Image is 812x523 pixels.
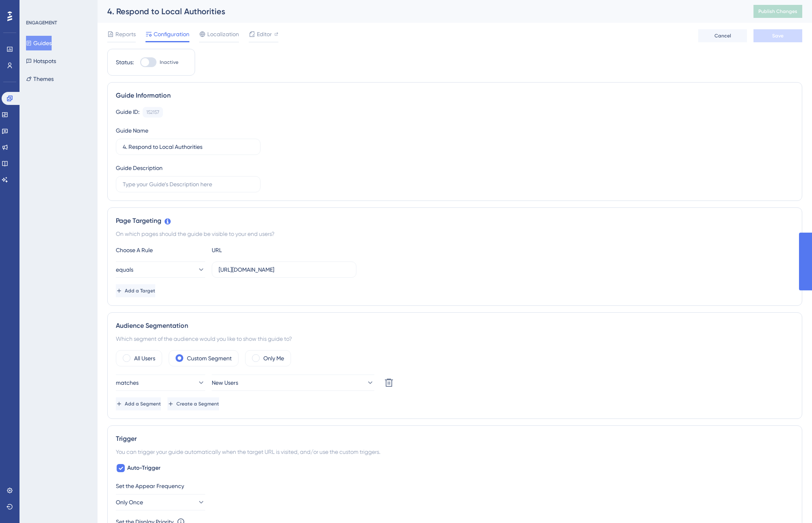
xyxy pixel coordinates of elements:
[115,29,136,39] span: Reports
[116,229,794,239] div: On which pages should the guide be visible to your end users?
[778,491,802,515] iframe: UserGuiding AI Assistant Launcher
[212,245,301,255] div: URL
[698,29,747,42] button: Cancel
[116,494,205,510] button: Only Once
[116,481,794,491] div: Set the Appear Frequency
[26,54,56,68] button: Hotspots
[212,375,374,391] button: New Users
[753,29,802,42] button: Save
[116,284,155,297] button: Add a Target
[134,353,155,363] label: All Users
[753,5,802,18] button: Publish Changes
[772,33,784,39] span: Save
[257,29,272,39] span: Editor
[116,163,163,173] div: Guide Description
[26,20,57,26] div: ENGAGEMENT
[116,216,794,226] div: Page Targeting
[154,29,189,39] span: Configuration
[207,29,239,39] span: Localization
[116,321,794,331] div: Audience Segmentation
[714,33,731,39] span: Cancel
[187,353,232,363] label: Custom Segment
[219,265,350,274] input: yourwebsite.com/path
[116,57,134,67] div: Status:
[26,36,52,50] button: Guides
[127,463,161,473] span: Auto-Trigger
[167,397,219,410] button: Create a Segment
[26,72,54,86] button: Themes
[160,59,178,65] span: Inactive
[758,8,797,15] span: Publish Changes
[116,91,794,100] div: Guide Information
[116,397,161,410] button: Add a Segment
[116,245,205,255] div: Choose A Rule
[116,434,794,444] div: Trigger
[116,261,205,278] button: equals
[116,375,205,391] button: matches
[123,180,254,189] input: Type your Guide’s Description here
[146,109,159,115] div: 152157
[116,334,794,344] div: Which segment of the audience would you like to show this guide to?
[116,265,133,275] span: equals
[107,6,733,17] div: 4. Respond to Local Authorities
[263,353,284,363] label: Only Me
[116,126,148,135] div: Guide Name
[176,401,219,407] span: Create a Segment
[116,107,139,118] div: Guide ID:
[125,401,161,407] span: Add a Segment
[116,497,143,507] span: Only Once
[125,288,155,294] span: Add a Target
[116,378,139,388] span: matches
[116,447,794,457] div: You can trigger your guide automatically when the target URL is visited, and/or use the custom tr...
[212,378,238,388] span: New Users
[123,142,254,151] input: Type your Guide’s Name here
